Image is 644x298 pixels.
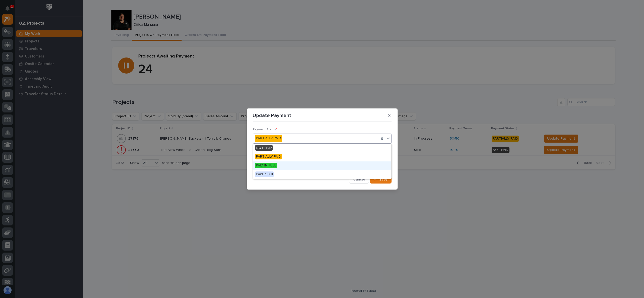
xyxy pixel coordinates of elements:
[253,144,391,153] div: NOT PAID
[370,175,391,184] button: Save
[255,154,282,159] span: PARTIALLY PAID
[255,171,274,177] span: Paid in Full
[353,177,365,182] span: Cancel
[379,177,388,182] span: Save
[255,145,273,151] span: NOT PAID
[253,112,291,118] p: Update Payment
[253,153,391,161] div: PARTIALLY PAID
[255,135,282,142] div: PARTIALLY PAID
[253,128,277,131] span: Payment Status
[349,175,369,184] button: Cancel
[253,170,391,179] div: Paid in Full
[255,163,277,168] span: PAID IN FULL
[253,161,391,170] div: PAID IN FULL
